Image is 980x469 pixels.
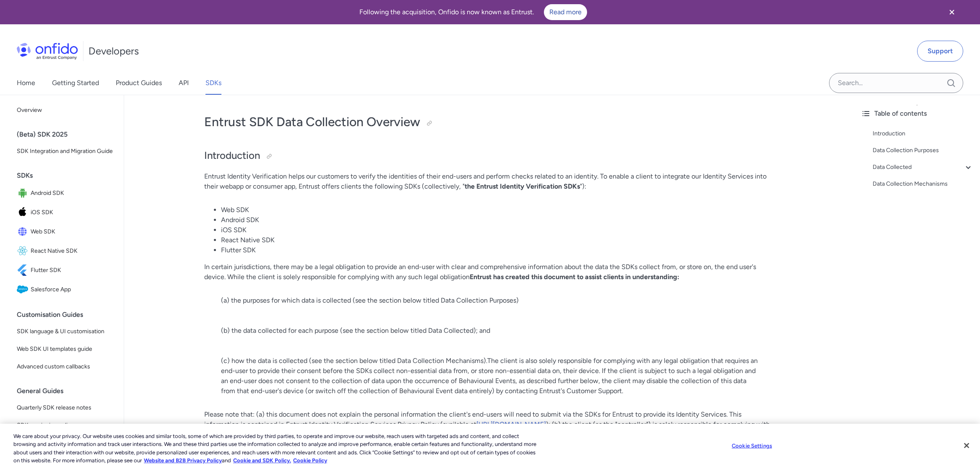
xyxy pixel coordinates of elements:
a: Data Collection Mechanisms [873,179,973,189]
a: IconSalesforce AppSalesforce App [13,280,117,299]
div: Customisation Guides [17,306,120,323]
p: Please note that: (a) this document does not explain the personal information the client's end-us... [204,409,775,450]
div: General Guides [17,383,120,399]
a: Product Guides [116,71,162,95]
span: Web SDK UI templates guide [17,344,114,354]
a: SDK versioning policy [13,417,117,434]
span: iOS SDK [31,207,114,218]
span: SDK Integration and Migration Guide [17,146,114,156]
li: iOS SDK [221,225,775,235]
strong: Entrust has created this document to assist clients in understanding: [470,273,679,281]
a: IconWeb SDKWeb SDK [13,223,117,241]
a: Cookie Policy [293,457,327,464]
a: Introduction [873,129,973,139]
div: Table of contents [861,109,973,119]
strong: the Entrust Identity Verification SDKs [465,182,580,190]
button: Cookie Settings [725,438,778,454]
div: (Beta) SDK 2025 [17,126,120,143]
h1: Developers [88,44,139,58]
h2: Introduction [204,149,775,163]
a: Advanced custom callbacks [13,358,117,375]
a: [URL][DOMAIN_NAME] [476,420,546,428]
svg: Close banner [947,7,957,17]
li: Android SDK [221,215,775,225]
a: SDK language & UI customisation [13,323,117,340]
a: IconiOS SDKiOS SDK [13,203,117,222]
h1: Entrust SDK Data Collection Overview [204,114,775,130]
div: Following the acquisition, Onfido is now known as Entrust. [10,4,936,20]
a: Data Collected [873,162,973,172]
span: Flutter SDK [31,264,114,276]
p: (b) the data collected for each purpose (see the section below titled Data Collected); and [221,326,758,336]
a: Support [917,41,963,62]
span: Advanced custom callbacks [17,362,114,372]
input: Onfido search input field [829,73,963,93]
a: Getting Started [52,71,99,95]
a: Web SDK UI templates guide [13,341,117,358]
a: IconFlutter SDKFlutter SDK [13,261,117,280]
span: SDK language & UI customisation [17,326,114,337]
img: IconFlutter SDK [17,264,31,276]
a: Cookie and SDK Policy. [233,457,291,464]
li: Web SDK [221,205,775,215]
img: IconWeb SDK [17,226,31,238]
button: Close [957,436,976,455]
img: IconReact Native SDK [17,245,31,257]
a: SDK Integration and Migration Guide [13,143,117,160]
a: More information about our cookie policy., opens in a new tab [144,457,222,464]
a: Home [17,71,35,95]
li: Flutter SDK [221,245,775,255]
span: SDK versioning policy [17,420,114,430]
img: Onfido Logo [17,43,78,60]
p: (c) how the data is collected (see the section below titled Data Collection Mechanisms).The clien... [221,356,758,396]
p: Entrust Identity Verification helps our customers to verify the identities of their end-users and... [204,171,775,192]
span: Salesforce App [31,284,114,295]
a: Quarterly SDK release notes [13,399,117,416]
a: SDKs [205,71,221,95]
a: API [179,71,189,95]
p: In certain jurisdictions, there may be a legal obligation to provide an end-user with clear and c... [204,262,775,282]
span: Overview [17,105,114,115]
span: Web SDK [31,226,114,238]
a: IconReact Native SDKReact Native SDK [13,242,117,260]
img: IconAndroid SDK [17,187,31,199]
div: We care about your privacy. Our website uses cookies and similar tools, some of which are provide... [13,432,539,465]
img: IconSalesforce App [17,284,31,295]
p: (a) the purposes for which data is collected (see the section below titled Data Collection Purposes) [221,295,758,306]
li: React Native SDK [221,235,775,245]
span: Quarterly SDK release notes [17,403,114,413]
span: Android SDK [31,187,114,199]
div: SDKs [17,167,120,184]
img: IconiOS SDK [17,207,31,218]
a: Overview [13,102,117,119]
button: Close banner [936,2,967,23]
a: Read more [544,4,587,20]
a: Data Collection Purposes [873,145,973,155]
a: IconAndroid SDKAndroid SDK [13,184,117,202]
span: React Native SDK [31,245,114,257]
